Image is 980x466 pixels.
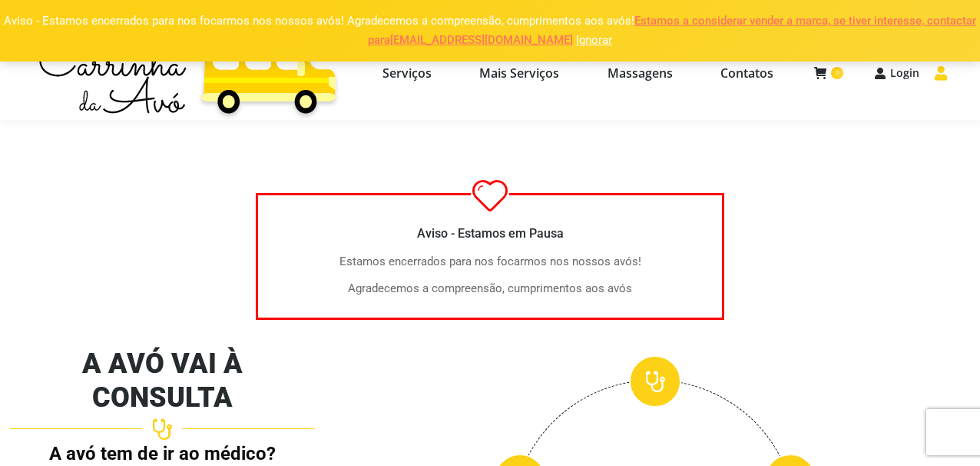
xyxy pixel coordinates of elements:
span: Contatos [720,65,773,81]
span: Serviços [382,65,432,81]
a: Massagens [588,39,693,106]
span: 0 [831,67,843,79]
p: Agradecemos a compreensão, cumprimentos aos avós [281,279,699,298]
a: Mais Serviços [459,39,579,106]
div: Estamos encerrados para nos focarmos nos nossos avós! [258,252,722,318]
img: Carrinha da Avó [33,25,343,120]
a: Contatos [700,39,793,106]
a: 0 [814,66,843,80]
a: Serviços [363,39,452,106]
a: Estamos a considerar vender a marca, se tiver interesse, contactar para [EMAIL_ADDRESS][DOMAIN_NAME] [368,14,976,47]
h3: Aviso - Estamos em Pausa [281,226,699,241]
span: Mais Serviços [479,65,559,81]
a: Ignorar [576,33,612,47]
h2: A AVÓ VAI À CONSULTA [10,347,315,414]
a: Login [874,66,919,80]
span: Massagens [608,65,673,81]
